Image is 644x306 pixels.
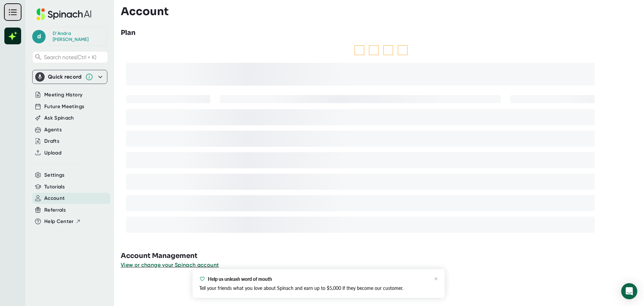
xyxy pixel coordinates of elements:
button: Account [44,194,65,202]
button: Agents [44,126,62,134]
button: Tutorials [44,183,65,191]
button: Upload [44,149,61,157]
span: Search notes (Ctrl + K) [44,54,96,60]
button: Help Center [44,218,81,225]
h3: Plan [121,28,136,38]
div: Quick record [35,70,104,84]
span: d [32,30,46,43]
h3: Account Management [121,251,644,261]
button: Referrals [44,206,66,214]
button: Settings [44,171,65,179]
button: Meeting History [44,91,83,99]
button: Ask Spinach [44,114,74,122]
span: View or change your Spinach account [121,262,219,268]
div: Open Intercom Messenger [621,283,637,299]
button: Drafts [44,137,59,145]
button: View or change your Spinach account [121,261,219,269]
div: Quick record [48,74,82,80]
button: Future Meetings [44,103,84,111]
div: D'Andra Millien [53,31,103,42]
h3: Account [121,5,169,18]
span: Help Center [44,218,74,225]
